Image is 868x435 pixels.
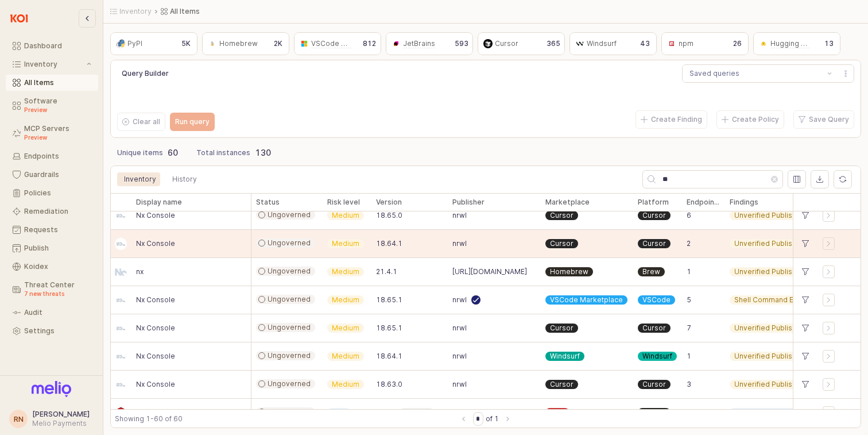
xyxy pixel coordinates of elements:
button: Menu [837,64,854,83]
span: Medium [332,295,359,305]
p: 60 [168,147,178,159]
button: Publish [6,240,98,256]
p: Total instances [196,148,250,158]
div: History [165,172,204,186]
span: Display name [136,198,182,207]
p: Create Policy [732,115,779,124]
span: nx-mcp [136,408,162,417]
iframe: QueryBuildingItay [117,87,854,110]
div: Threat Center [24,281,91,298]
span: Nx Console [136,211,175,220]
span: Nx Console [136,324,175,333]
span: nrwl [452,352,467,361]
div: 0.6.1 [412,408,429,417]
div: 7 new threats [24,289,91,298]
p: Clear all [133,117,160,126]
div: Melio Payments [32,419,90,428]
span: 7 [687,324,691,333]
div: + [798,292,813,307]
div: All Items [24,79,91,87]
div: Table toolbar [110,409,861,428]
p: Create Finding [651,115,702,124]
span: Unverified Publisher [734,267,804,276]
div: Windsurf [587,38,617,49]
span: latest [376,408,395,417]
span: 1 [687,267,691,276]
span: nrwl [452,295,467,305]
button: Remediation [6,203,98,220]
span: Medium [332,324,359,333]
div: Dashboard [24,42,91,50]
button: Save Query [793,110,854,129]
span: Cursor [642,324,666,333]
button: Guardrails [6,167,98,183]
div: Inventory [117,172,163,186]
button: Software [6,93,98,118]
div: Remediation [24,207,91,215]
p: 593 [455,39,468,49]
div: + [798,405,813,420]
div: npm26 [661,32,749,55]
div: Homebrew [219,38,258,49]
span: Nx Console [136,380,175,389]
span: Findings [730,198,758,207]
button: Settings [6,323,98,339]
span: [PERSON_NAME] [32,410,90,418]
span: Cursor [550,211,573,220]
div: MCP Servers [24,125,91,142]
span: JetBrains [403,39,435,48]
p: Run query [175,117,210,126]
div: Preview [24,105,91,114]
span: Ungoverned [268,238,311,248]
button: RN [9,410,28,428]
span: nrwl [452,239,467,248]
div: + [798,321,813,336]
span: npm [550,408,565,417]
button: Endpoints [6,148,98,164]
span: Risk level [327,198,360,207]
span: Publisher [452,198,485,207]
span: Cursor [642,408,666,417]
div: PyPI5K [110,32,197,55]
button: Create Finding [635,110,707,129]
span: Ungoverned [268,323,311,332]
span: 18.65.1 [376,295,402,305]
span: VSCode [642,295,671,305]
span: Ungoverned [268,295,311,304]
div: Inventory [24,60,84,68]
p: 130 [255,147,271,159]
span: Medium [332,380,359,389]
span: nx [136,267,144,276]
span: [URL][DOMAIN_NAME] [452,267,527,276]
div: + [798,264,813,279]
span: Unverified Publisher [734,324,804,333]
span: Version [376,198,402,207]
span: Cursor [642,239,666,248]
span: Ungoverned [268,351,311,360]
div: + [798,208,813,223]
span: 18.64.1 [376,239,402,248]
span: Nx Console [136,352,175,361]
input: Page [474,413,483,425]
button: Run query [170,113,215,131]
span: Cursor [550,239,573,248]
span: Status [256,198,280,207]
span: Unverified Publisher [734,211,804,220]
span: Ungoverned [268,267,311,276]
span: Ungoverned [268,407,311,417]
span: VSCode Marketplace [311,39,384,48]
div: Showing 1-60 of 60 [115,413,457,425]
span: 18.63.0 [376,380,402,389]
span: nrwl [452,380,467,389]
div: Saved queries [689,68,739,79]
span: Unverified Publisher [734,352,804,361]
span: nrwl [452,324,467,333]
span: Ungoverned [268,379,311,388]
div: Cursor [495,38,518,49]
div: Policies [24,189,91,197]
button: Audit [6,305,98,321]
button: Threat Center [6,277,98,302]
span: nrwl [452,211,467,220]
label: of 1 [486,413,499,425]
div: Hugging Face13 [753,32,840,55]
